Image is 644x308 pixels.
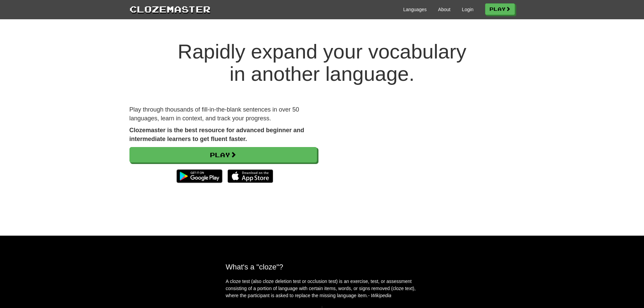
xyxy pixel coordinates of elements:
[226,278,419,299] p: A cloze test (also cloze deletion test or occlusion test) is an exercise, test, or assessment con...
[485,3,515,15] a: Play
[403,6,427,13] a: Languages
[129,105,317,123] p: Play through thousands of fill-in-the-blank sentences in over 50 languages, learn in context, and...
[173,166,225,186] img: Get it on Google Play
[462,6,473,13] a: Login
[368,293,391,298] em: - Wikipedia
[228,169,273,183] img: Download_on_the_App_Store_Badge_US-UK_135x40-25178aeef6eb6b83b96f5f2d004eda3bffbb37122de64afbaef7...
[129,147,317,163] a: Play
[438,6,451,13] a: About
[129,3,211,15] a: Clozemaster
[226,263,419,271] h2: What's a "cloze"?
[129,127,304,142] strong: Clozemaster is the best resource for advanced beginner and intermediate learners to get fluent fa...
